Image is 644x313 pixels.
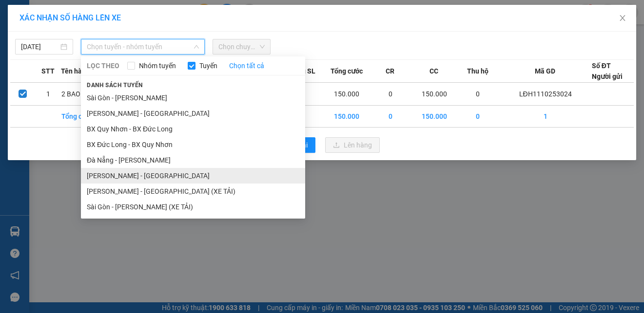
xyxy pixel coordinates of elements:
span: Tuyến [195,60,221,71]
td: 1 [499,106,592,128]
span: Tên hàng [61,66,90,76]
li: [PERSON_NAME] - [GEOGRAPHIC_DATA] [81,168,305,184]
span: XÁC NHẬN SỐ HÀNG LÊN XE [20,13,121,22]
td: 0 [457,83,499,106]
span: down [194,44,199,50]
span: LỌC THEO [87,60,119,71]
span: Mã GD [535,66,555,76]
span: CC [429,66,438,76]
span: Nhóm tuyến [135,60,180,71]
li: Sài Gòn - [PERSON_NAME] (XE TẢI) [81,199,305,215]
li: [PERSON_NAME] - [GEOGRAPHIC_DATA] [81,106,305,121]
button: uploadLên hàng [325,137,380,153]
li: Đà Nẵng - [PERSON_NAME] [81,152,305,168]
span: Thu hộ [467,66,488,76]
span: Tổng cước [331,66,363,76]
li: BX Đức Long - BX Quy Nhơn [81,137,305,152]
span: Chọn tuyến - nhóm tuyến [87,39,199,54]
div: Số ĐT Người gửi [592,60,623,82]
button: Close [609,5,636,32]
td: 2 BAO [61,83,103,106]
span: Chọn chuyến [218,39,265,54]
span: Danh sách tuyến [81,81,149,90]
td: 150.000 [411,106,457,128]
td: 150.000 [324,83,370,106]
span: STT [41,66,55,76]
td: 150.000 [324,106,370,128]
td: 1 [36,83,61,106]
span: close [619,14,626,22]
li: BX Quy Nhơn - BX Đức Long [81,121,305,137]
td: 0 [370,83,411,106]
td: 150.000 [411,83,457,106]
span: CR [386,66,394,76]
li: [PERSON_NAME] - [GEOGRAPHIC_DATA] (XE TẢI) [81,184,305,199]
a: Chọn tất cả [229,60,264,71]
td: Tổng cộng [61,106,103,128]
td: 0 [370,106,411,128]
li: Sài Gòn - [PERSON_NAME] [81,90,305,106]
td: 0 [457,106,499,128]
input: 11/10/2025 [21,41,59,52]
td: LĐH1110253024 [499,83,592,106]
